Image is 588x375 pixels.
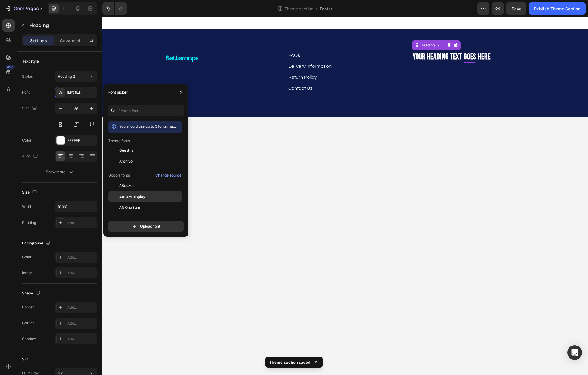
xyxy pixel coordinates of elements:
[30,37,47,44] p: Settings
[22,289,42,298] div: Shape
[22,90,30,95] div: Font
[67,255,96,260] div: Add...
[22,138,32,143] div: Color
[22,188,38,197] div: Size
[22,204,32,209] div: Width
[22,167,97,177] button: Show more
[22,104,38,112] div: Size
[67,270,96,276] div: Add...
[269,359,310,365] p: Theme section saved
[58,74,75,79] span: Heading 2
[320,5,332,12] span: Footer
[512,6,522,11] span: Save
[529,2,586,15] button: Publish Theme Section
[67,305,96,310] div: Add...
[67,321,96,326] div: Add...
[186,36,198,41] a: FAQs
[29,22,95,29] p: Heading
[506,2,526,15] button: Save
[186,57,300,64] p: Return Policy
[119,148,135,153] span: Questrial
[67,90,96,95] div: Bebas Neue
[22,304,34,310] div: Border
[55,201,97,212] input: Auto
[102,17,588,375] iframe: Design area
[46,169,74,175] div: Show more
[283,5,315,12] span: Theme section
[108,138,130,144] p: Theme fonts
[108,90,128,95] div: Font picker
[567,345,582,360] div: Open Intercom Messenger
[22,220,36,225] div: Padding
[310,34,425,46] h2: Rich Text Editor. Editing area: main
[102,2,127,15] div: Undo/Redo
[119,159,133,164] span: Archivo
[60,37,80,44] p: Advanced
[40,5,42,12] p: 7
[67,336,96,342] div: Add...
[67,138,96,143] div: FFFFFF
[155,173,181,178] div: Change source
[316,5,317,12] span: /
[22,270,33,276] div: Image
[155,172,182,179] button: Change source
[119,183,135,188] span: ABeeZee
[2,2,45,15] button: 7
[22,254,32,260] div: Color
[22,356,29,362] div: SEO
[310,35,424,46] p: Your heading text goes here
[108,105,184,116] input: Search font
[22,336,36,342] div: Shadow
[108,173,130,178] p: Google fonts
[534,5,580,12] div: Publish Theme Section
[6,65,15,70] div: 450
[22,74,33,79] div: Styles
[119,205,141,210] span: AR One Sans
[132,223,160,229] div: Upload font
[67,220,96,226] div: Add...
[55,71,97,82] button: Heading 2
[22,59,39,64] div: Text style
[22,320,34,326] div: Corner
[317,26,334,31] div: Heading
[119,124,176,129] span: You should use up to 3 fonts max.
[108,221,184,232] button: Upload font
[186,69,210,74] a: Contact Us
[119,194,145,199] span: ADLaM Display
[186,46,300,53] p: Delivery Information
[22,152,39,160] div: Align
[22,239,52,247] div: Background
